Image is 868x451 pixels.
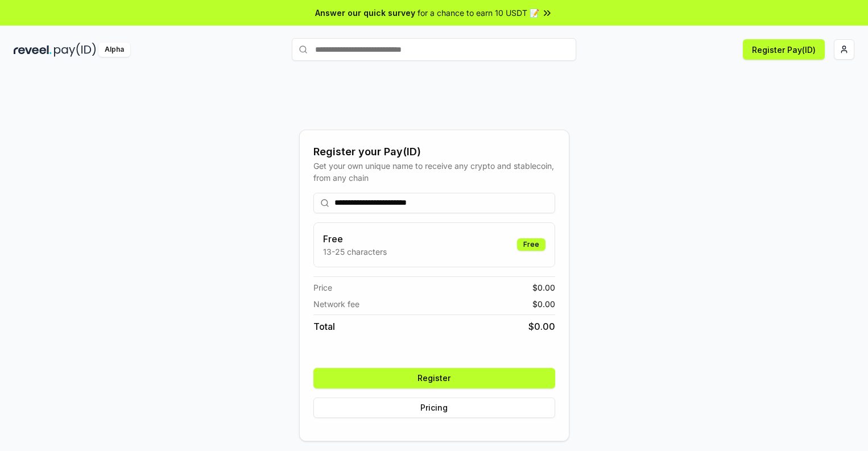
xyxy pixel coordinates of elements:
[313,160,555,184] div: Get your own unique name to receive any crypto and stablecoin, from any chain
[54,43,96,57] img: pay_id
[418,7,539,19] span: for a chance to earn 10 USDT 📝
[517,238,545,251] div: Free
[313,144,555,160] div: Register your Pay(ID)
[315,7,415,19] span: Answer our quick survey
[313,298,359,310] span: Network fee
[532,282,555,293] span: $ 0.00
[743,39,825,60] button: Register Pay(ID)
[323,246,387,258] p: 13-25 characters
[14,43,52,57] img: reveel_dark
[313,320,335,333] span: Total
[532,298,555,310] span: $ 0.00
[313,282,332,293] span: Price
[313,398,555,418] button: Pricing
[323,232,387,246] h3: Free
[98,43,130,57] div: Alpha
[528,320,555,333] span: $ 0.00
[313,368,555,388] button: Register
